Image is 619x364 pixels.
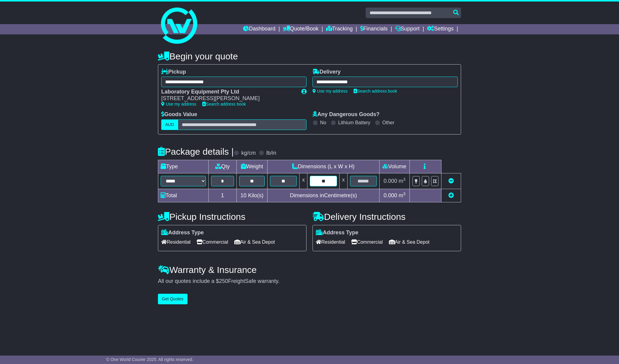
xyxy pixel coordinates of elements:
[320,120,326,125] label: No
[313,89,348,93] a: Use my address
[106,357,194,362] span: © One World Courier 2025. All rights reserved.
[448,178,454,184] a: Remove this item
[403,177,406,182] sup: 3
[158,265,461,275] h4: Warranty & Insurance
[158,278,461,285] div: All our quotes include a $ FreightSafe warranty.
[161,69,186,75] label: Pickup
[360,24,388,34] a: Financials
[161,102,196,106] a: Use my address
[399,192,406,198] span: m
[268,160,380,173] td: Dimensions (L x W x H)
[158,147,234,157] h4: Package details |
[236,189,268,202] td: Kilo(s)
[395,24,420,34] a: Support
[158,294,188,304] button: Get Quotes
[158,160,209,173] td: Type
[161,229,204,236] label: Address Type
[161,237,191,247] span: Residential
[313,111,380,118] label: Any Dangerous Goods?
[236,160,268,173] td: Weight
[161,111,197,118] label: Goods Value
[234,237,275,247] span: Air & Sea Depot
[379,160,409,173] td: Volume
[266,150,276,157] label: lb/in
[383,192,397,198] span: 0.000
[158,212,306,222] h4: Pickup Instructions
[448,192,454,198] a: Add new item
[382,120,394,125] label: Other
[389,237,430,247] span: Air & Sea Depot
[161,95,295,102] div: [STREET_ADDRESS][PERSON_NAME]
[268,189,380,202] td: Dimensions in Centimetre(s)
[427,24,454,34] a: Settings
[339,173,347,189] td: x
[241,150,256,157] label: kg/cm
[161,89,295,95] div: Laboratory Equipment Pty Ltd
[283,24,319,34] a: Quote/Book
[300,173,307,189] td: x
[161,119,178,130] label: AUD
[351,237,383,247] span: Commercial
[158,51,461,61] h4: Begin your quote
[197,237,228,247] span: Commercial
[219,278,228,284] span: 250
[316,237,345,247] span: Residential
[202,102,246,106] a: Search address book
[399,178,406,184] span: m
[316,229,358,236] label: Address Type
[383,178,397,184] span: 0.000
[313,69,341,75] label: Delivery
[326,24,353,34] a: Tracking
[240,192,246,198] span: 10
[313,212,461,222] h4: Delivery Instructions
[243,24,275,34] a: Dashboard
[338,120,370,125] label: Lithium Battery
[403,191,406,196] sup: 3
[158,189,209,202] td: Total
[354,89,397,93] a: Search address book
[209,160,237,173] td: Qty
[209,189,237,202] td: 1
